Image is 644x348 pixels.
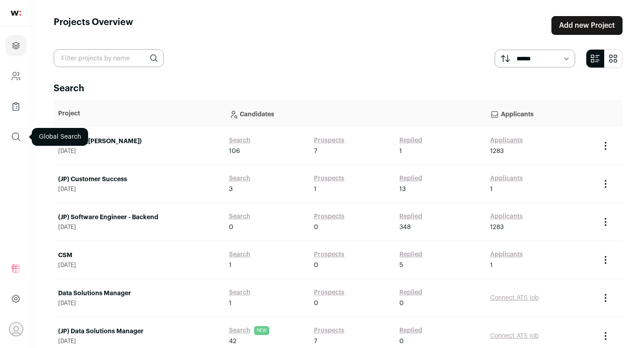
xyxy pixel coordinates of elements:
span: [DATE] [58,186,220,193]
a: Backend ([PERSON_NAME]) [58,137,220,146]
span: 1 [490,261,493,270]
a: Applicants [490,212,523,221]
span: 0 [314,223,318,232]
button: Project Actions [600,255,611,265]
span: NEW [254,326,269,335]
a: Data Solutions Manager [58,289,220,298]
span: [DATE] [58,224,220,231]
a: Company and ATS Settings [5,65,26,87]
a: Connect ATS job [490,333,539,339]
p: Project [58,109,220,118]
span: 0 [399,337,404,346]
a: Replied [399,174,422,183]
a: Add new Project [551,16,623,35]
span: 7 [314,337,317,346]
span: [DATE] [58,262,220,269]
span: 0 [229,223,233,232]
a: Projects [5,35,26,56]
button: Project Actions [600,140,611,151]
span: [DATE] [58,338,220,345]
a: CSM [58,251,220,260]
a: (JP) Customer Success [58,175,220,184]
a: Search [229,136,250,145]
a: Company Lists [5,96,26,117]
span: 1 [399,147,402,156]
span: 5 [399,261,403,270]
a: Replied [399,250,422,259]
a: Prospects [314,326,344,335]
span: 0 [399,299,404,308]
span: 7 [314,147,317,156]
a: Prospects [314,250,344,259]
span: 0 [314,261,318,270]
button: Open dropdown [9,322,23,336]
span: 1 [490,185,493,194]
span: 42 [229,337,237,346]
span: 1 [314,185,317,194]
span: 1283 [490,223,504,232]
span: [DATE] [58,300,220,307]
input: Filter projects by name [54,49,164,67]
a: Replied [399,136,422,145]
a: Search [229,250,250,259]
p: Applicants [490,105,591,123]
a: Prospects [314,136,344,145]
span: 1283 [490,147,504,156]
span: 1 [229,261,232,270]
a: Prospects [314,288,344,297]
img: wellfound-shorthand-0d5821cbd27db2630d0214b213865d53afaa358527fdda9d0ea32b1df1b89c2c.svg [11,11,21,16]
a: Applicants [490,250,523,259]
a: Prospects [314,212,344,221]
a: Search [229,326,250,335]
a: Search [229,212,250,221]
h2: Search [54,82,623,95]
a: Replied [399,212,422,221]
a: Connect ATS job [490,295,539,301]
a: (JP) Software Engineer - Backend [58,213,220,222]
p: Candidates [229,105,481,123]
div: Global Search [32,128,88,146]
a: (JP) Data Solutions Manager [58,327,220,336]
a: Replied [399,288,422,297]
span: 1 [229,299,232,308]
a: Prospects [314,174,344,183]
a: Replied [399,326,422,335]
span: 3 [229,185,233,194]
button: Project Actions [600,293,611,303]
button: Project Actions [600,331,611,341]
button: Project Actions [600,178,611,189]
a: Search [229,288,250,297]
a: Applicants [490,136,523,145]
span: 348 [399,223,411,232]
h1: Projects Overview [54,16,133,35]
span: 13 [399,185,406,194]
button: Project Actions [600,216,611,227]
a: Search [229,174,250,183]
span: 0 [314,299,318,308]
span: [DATE] [58,148,220,155]
a: Applicants [490,174,523,183]
span: 106 [229,147,240,156]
